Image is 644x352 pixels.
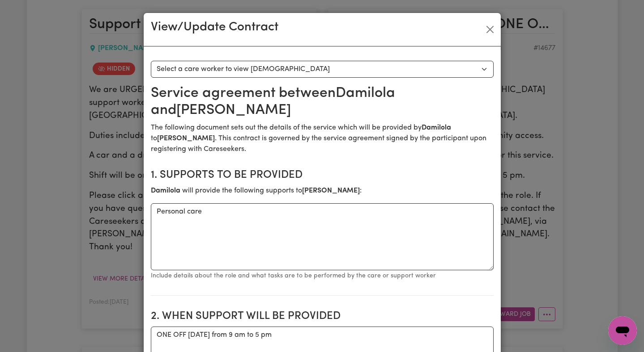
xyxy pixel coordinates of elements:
b: [PERSON_NAME] [157,135,215,142]
p: will provide the following supports to : [151,185,494,196]
iframe: Button to launch messaging window [608,316,637,345]
h2: Service agreement between Damilola and [PERSON_NAME] [151,85,494,119]
h2: 2. When support will be provided [151,310,494,323]
p: The following document sets out the details of the service which will be provided by to . This co... [151,122,494,155]
textarea: Personal care [151,203,494,270]
b: [PERSON_NAME] [302,187,360,194]
button: Close [483,22,497,37]
h3: View/Update Contract [151,20,278,35]
b: Damilola [151,187,182,194]
b: Damilola [422,124,451,131]
small: Include details about the role and what tasks are to be performed by the care or support worker [151,272,436,279]
h2: 1. Supports to be provided [151,169,494,182]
